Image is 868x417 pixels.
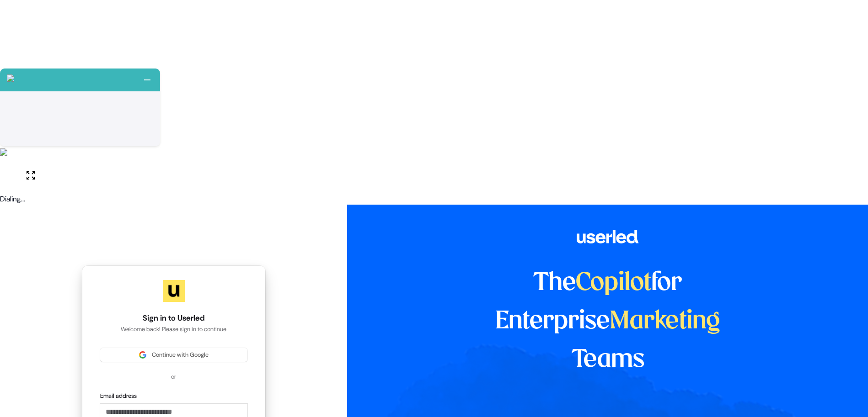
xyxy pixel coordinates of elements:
[152,351,209,359] span: Continue with Google
[100,348,247,362] button: Sign in with GoogleContinue with Google
[100,313,247,324] h1: Sign in to Userled
[576,271,651,295] span: Copilot
[465,264,751,379] h1: The for Enterprise Teams
[100,392,137,400] label: Email address
[171,373,176,381] p: or
[139,351,146,359] img: Sign in with Google
[163,280,185,302] img: Userled
[7,74,14,82] img: callcloud-icon-white-35.svg
[610,310,720,333] span: Marketing
[100,325,247,333] p: Welcome back! Please sign in to continue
